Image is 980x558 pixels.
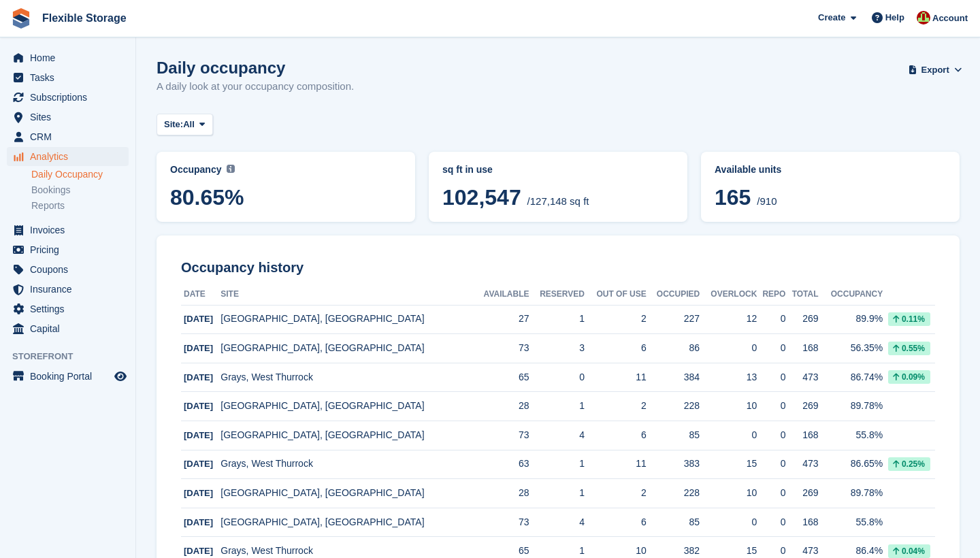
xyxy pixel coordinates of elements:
[757,457,785,471] div: 0
[715,163,946,177] abbr: Current percentage of units occupied or overlocked
[888,457,930,471] div: 0.25%
[7,88,129,107] a: menu
[170,163,402,177] abbr: Current percentage of sq ft occupied
[819,284,883,306] th: Occupancy
[888,544,930,558] div: 0.04%
[181,260,935,276] h2: Occupancy history
[785,479,818,508] td: 269
[585,305,647,334] td: 2
[473,284,529,306] th: Available
[785,421,818,450] td: 168
[7,299,129,318] a: menu
[220,479,472,508] td: [GEOGRAPHIC_DATA], [GEOGRAPHIC_DATA]
[183,118,195,131] span: All
[473,479,529,508] td: 28
[647,457,700,471] div: 383
[885,11,904,24] span: Help
[647,370,700,384] div: 384
[932,12,968,25] span: Account
[31,184,129,197] a: Bookings
[888,370,930,384] div: 0.09%
[700,457,757,471] div: 15
[529,305,585,334] td: 1
[647,284,700,306] th: Occupied
[31,199,129,212] a: Reports
[715,185,751,210] span: 165
[700,312,757,326] div: 12
[220,421,472,450] td: [GEOGRAPHIC_DATA], [GEOGRAPHIC_DATA]
[917,11,930,24] img: David Jones
[700,399,757,413] div: 10
[700,544,757,558] div: 15
[220,450,472,479] td: Grays, West Thurrock
[757,370,785,384] div: 0
[647,544,700,558] div: 382
[31,168,129,181] a: Daily Occupancy
[7,48,129,67] a: menu
[529,392,585,421] td: 1
[7,367,129,386] a: menu
[30,88,112,107] span: Subscriptions
[819,508,883,537] td: 55.8%
[7,127,129,146] a: menu
[819,392,883,421] td: 89.78%
[7,319,129,338] a: menu
[30,220,112,240] span: Invoices
[647,399,700,413] div: 228
[220,392,472,421] td: [GEOGRAPHIC_DATA], [GEOGRAPHIC_DATA]
[157,59,354,77] h1: Daily occupancy
[585,450,647,479] td: 11
[647,312,700,326] div: 227
[184,488,213,498] span: [DATE]
[30,127,112,146] span: CRM
[819,479,883,508] td: 89.78%
[473,363,529,392] td: 65
[819,363,883,392] td: 86.74%
[819,305,883,334] td: 89.9%
[30,48,112,67] span: Home
[7,260,129,279] a: menu
[785,334,818,363] td: 168
[227,165,235,173] img: icon-info-grey-7440780725fd019a000dd9b08b2336e03edf1995a4989e88bcd33f0948082b44.svg
[220,305,472,334] td: [GEOGRAPHIC_DATA], [GEOGRAPHIC_DATA]
[30,299,112,318] span: Settings
[11,8,31,29] img: stora-icon-8386f47178a22dfd0bd8f6a31ec36ba5ce8667c1dd55bd0f319d3a0aa187defe.svg
[785,508,818,537] td: 168
[529,363,585,392] td: 0
[757,284,785,306] th: Repo
[157,114,213,136] button: Site: All
[220,334,472,363] td: [GEOGRAPHIC_DATA], [GEOGRAPHIC_DATA]
[527,195,589,207] span: /127,148 sq ft
[757,312,785,326] div: 0
[7,147,129,166] a: menu
[757,486,785,500] div: 0
[181,284,220,306] th: Date
[184,459,213,469] span: [DATE]
[184,314,213,324] span: [DATE]
[785,305,818,334] td: 269
[30,260,112,279] span: Coupons
[647,341,700,355] div: 86
[7,108,129,127] a: menu
[184,517,213,527] span: [DATE]
[757,544,785,558] div: 0
[715,164,781,175] span: Available units
[164,118,183,131] span: Site:
[12,350,135,363] span: Storefront
[442,164,493,175] span: sq ft in use
[818,11,845,24] span: Create
[585,479,647,508] td: 2
[785,284,818,306] th: Total
[757,515,785,529] div: 0
[170,164,221,175] span: Occupancy
[700,515,757,529] div: 0
[888,342,930,355] div: 0.55%
[473,334,529,363] td: 73
[700,486,757,500] div: 10
[819,334,883,363] td: 56.35%
[700,428,757,442] div: 0
[757,399,785,413] div: 0
[585,508,647,537] td: 6
[585,284,647,306] th: Out of Use
[911,59,960,81] button: Export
